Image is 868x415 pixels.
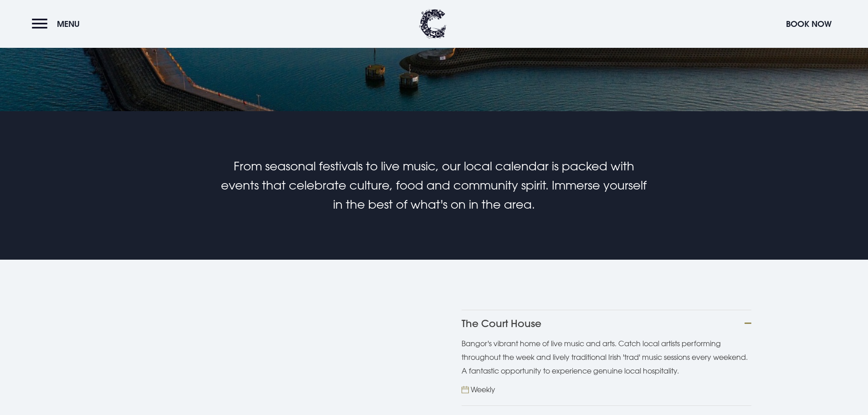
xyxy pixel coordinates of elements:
button: Menu [32,14,84,34]
img: Clandeboye Lodge [419,9,447,39]
p: From seasonal festivals to live music, our local calendar is packed with events that celebrate cu... [217,157,651,214]
p: Weekly [471,383,495,396]
span: Menu [57,19,80,29]
button: Book Now [781,14,836,34]
p: Bangor's vibrant home of live music and arts. Catch local artists performing throughout the week ... [462,337,751,378]
button: The Court House [462,310,751,337]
